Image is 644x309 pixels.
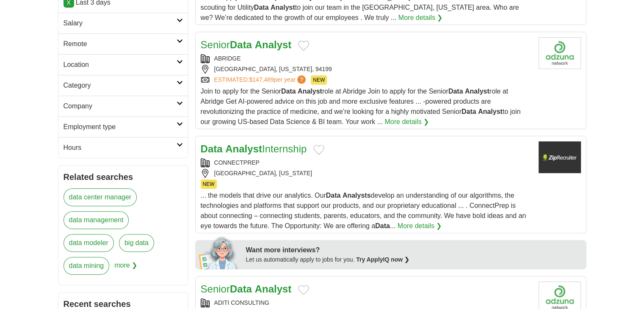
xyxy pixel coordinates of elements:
a: Company [58,96,188,116]
a: Remote [58,33,188,54]
img: apply-iq-scientist.png [199,235,240,269]
a: Employment type [58,116,188,137]
a: Location [58,54,188,75]
a: ESTIMATED:$147,489per year? [214,75,308,85]
strong: Analyst [298,88,322,95]
a: SeniorData Analyst [201,39,292,50]
h2: Related searches [64,171,183,183]
a: data center manager [64,188,137,206]
strong: Data [230,283,252,295]
span: $147,489 [249,76,274,83]
strong: Data [281,88,296,95]
div: ADITI CONSULTING [201,298,532,307]
a: big data [119,234,154,252]
div: Let us automatically apply to jobs for you. [246,255,581,264]
a: Hours [58,137,188,158]
a: data modeler [64,234,114,252]
h2: Location [64,60,177,70]
h2: Company [64,101,177,111]
h2: Remote [64,39,177,49]
button: Add to favorite jobs [298,41,309,51]
strong: Analyst [465,88,489,95]
div: [GEOGRAPHIC_DATA], [US_STATE], 94199 [201,65,532,74]
strong: Analyst [255,39,292,50]
span: ... the models that drive our analytics. Our develop an understanding of our algorithms, the tech... [201,192,526,229]
a: More details ❯ [384,117,429,127]
h2: Salary [64,18,177,28]
a: data mining [64,257,110,275]
img: Company logo [539,37,581,69]
h2: Employment type [64,122,177,132]
span: NEW [311,75,327,85]
div: Want more interviews? [246,245,581,255]
a: Data AnalystInternship [201,143,307,154]
strong: Analyst [271,4,295,11]
button: Add to favorite jobs [298,285,309,295]
span: NEW [201,179,217,189]
div: CONNECTPREP [201,158,532,167]
a: More details ❯ [398,221,442,231]
a: data management [64,211,129,229]
h2: Category [64,80,177,91]
strong: Data [254,4,269,11]
span: ? [297,75,306,84]
div: ABRIDGE [201,54,532,63]
span: more ❯ [114,257,137,280]
strong: Analysts [343,192,371,199]
a: Try ApplyIQ now ❯ [356,256,409,263]
strong: Analyst [478,108,503,115]
strong: Data [375,222,390,229]
strong: Analyst [225,143,262,154]
strong: Analyst [255,283,292,295]
strong: Data [462,108,476,115]
strong: Data [230,39,252,50]
span: Join to apply for the Senior role at Abridge Join to apply for the Senior role at Abridge Get AI-... [201,88,521,125]
a: More details ❯ [398,13,443,23]
h2: Hours [64,143,177,153]
a: Category [58,75,188,96]
button: Add to favorite jobs [313,145,324,155]
div: [GEOGRAPHIC_DATA], [US_STATE] [201,169,532,178]
strong: Data [201,143,223,154]
strong: Data [448,88,463,95]
a: SeniorData Analyst [201,283,292,295]
img: Company logo [539,141,581,173]
a: Salary [58,13,188,33]
strong: Data [326,192,341,199]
